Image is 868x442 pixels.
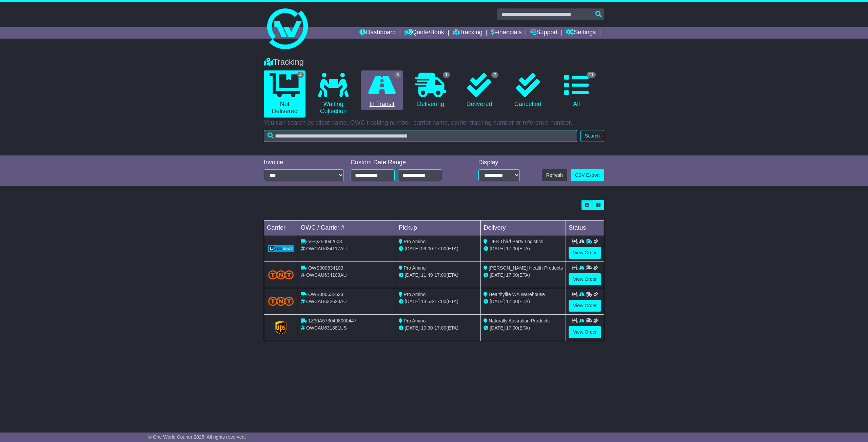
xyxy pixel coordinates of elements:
span: [DATE] [405,299,420,304]
span: 11:49 [421,272,433,278]
td: Delivery [481,220,566,235]
span: [DATE] [490,272,505,278]
span: 17:00 [434,272,446,278]
span: [DATE] [490,325,505,331]
td: Carrier [264,220,298,235]
span: 1Z30A5730498000447 [308,318,356,323]
span: [DATE] [405,272,420,278]
span: 13:53 [421,299,433,304]
img: GetCarrierServiceLogo [275,321,287,335]
span: Naturally Australian Products [489,318,550,323]
div: (ETA) [484,324,563,332]
span: 10:30 [421,325,433,331]
div: Custom Date Range [351,159,459,166]
span: 17:00 [506,246,518,251]
span: [DATE] [490,246,505,251]
a: Quote/Book [404,27,444,39]
div: Invoice [264,159,344,166]
a: Waiting Collection [312,70,354,118]
button: Refresh [542,169,567,181]
span: Pro Amino [404,292,426,297]
a: Dashboard [359,27,396,39]
div: (ETA) [484,245,563,252]
div: - (ETA) [399,272,478,279]
span: Pro Amino [404,265,426,271]
a: 7 Delivered [458,70,500,110]
a: 4 Not Delivered [264,70,305,118]
a: Settings [566,27,596,39]
td: Pickup [396,220,481,235]
span: VFQZ50042603 [308,239,342,244]
img: TNT_Domestic.png [268,270,294,279]
a: View Order [569,273,601,285]
button: Search [580,130,604,142]
div: - (ETA) [399,245,478,252]
span: OWCAU634103AU [306,272,347,278]
span: OWCAU632623AU [306,299,347,304]
a: View Order [569,326,601,338]
span: 4 [297,72,304,78]
span: [PERSON_NAME] Health Products [489,265,563,271]
span: 11 [587,72,596,78]
span: [DATE] [490,299,505,304]
span: © One World Courier 2025. All rights reserved. [148,434,246,440]
span: 7 [491,72,498,78]
span: 17:00 [506,272,518,278]
a: Tracking [453,27,482,39]
a: Financials [491,27,522,39]
span: OWS000632623 [308,292,343,297]
span: 3 [394,72,401,78]
a: 11 All [556,70,597,110]
span: 17:00 [434,246,446,251]
span: 09:00 [421,246,433,251]
div: Display [478,159,520,166]
span: 17:00 [506,299,518,304]
a: 3 In Transit [361,70,403,110]
a: Cancelled [507,70,549,110]
div: (ETA) [484,272,563,279]
span: OWS000634103 [308,265,343,271]
span: 17:00 [434,299,446,304]
a: Support [530,27,558,39]
span: 1 [443,72,450,78]
span: OWCAU631881US [306,325,347,331]
td: OWC / Carrier # [298,220,396,235]
span: OWCAU634117AU [306,246,347,251]
span: Pro Amino [404,239,426,244]
div: Tracking [260,57,608,67]
span: Pro Amino [404,318,426,323]
img: TNT_Domestic.png [268,297,294,306]
a: View Order [569,247,601,259]
span: 17:00 [506,325,518,331]
span: Healthylife WA Warehouse [489,292,545,297]
img: GetCarrierServiceLogo [268,245,294,252]
span: TIFS Third Party Logistics [489,239,543,244]
span: [DATE] [405,325,420,331]
div: - (ETA) [399,324,478,332]
a: View Order [569,300,601,312]
td: Status [566,220,604,235]
span: 17:00 [434,325,446,331]
div: (ETA) [484,298,563,305]
a: CSV Export [571,169,604,181]
div: - (ETA) [399,298,478,305]
span: [DATE] [405,246,420,251]
a: 1 Delivering [410,70,451,110]
p: You can search by client name, OWC tracking number, carrier name, carrier tracking number or refe... [264,119,604,127]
